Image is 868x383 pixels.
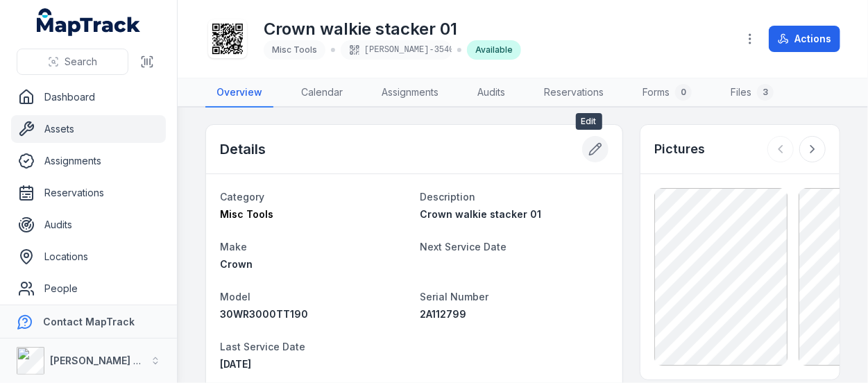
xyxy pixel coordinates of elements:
a: Reservations [533,78,615,108]
a: Forms0 [631,78,703,108]
span: [DATE] [220,358,251,370]
a: Files3 [720,78,785,108]
span: Misc Tools [220,208,273,220]
div: 3 [757,84,774,101]
a: Audits [466,78,516,108]
a: Assignments [371,78,450,108]
span: Make [220,241,247,253]
span: Model [220,291,250,303]
button: Actions [769,26,840,52]
a: Dashboard [11,83,166,111]
a: People [11,275,166,303]
div: 0 [675,84,692,101]
span: Crown [220,258,253,270]
div: Available [467,40,521,60]
a: Locations [11,243,166,271]
h1: Crown walkie stacker 01 [264,18,521,40]
button: Search [17,49,128,75]
a: Calendar [290,78,354,108]
a: MapTrack [37,8,141,36]
span: Serial Number [420,291,488,303]
a: Overview [205,78,273,108]
span: Search [65,55,97,69]
span: Next Service Date [420,241,507,253]
span: Last Service Date [220,341,305,352]
strong: Contact MapTrack [43,316,135,327]
a: Audits [11,211,166,239]
time: 7/17/2025, 12:00:00 AM [220,358,251,370]
span: 2A112799 [420,308,466,320]
a: Assets [11,115,166,143]
h2: Details [220,139,266,159]
strong: [PERSON_NAME] Air [50,355,146,366]
span: Crown walkie stacker 01 [420,208,541,220]
h3: Pictures [654,139,705,159]
span: Edit [576,113,602,130]
div: [PERSON_NAME]-3540 [341,40,452,60]
a: Reservations [11,179,166,207]
span: Category [220,191,264,203]
span: Description [420,191,475,203]
span: Misc Tools [272,44,317,55]
a: Assignments [11,147,166,175]
span: 30WR3000TT190 [220,308,308,320]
